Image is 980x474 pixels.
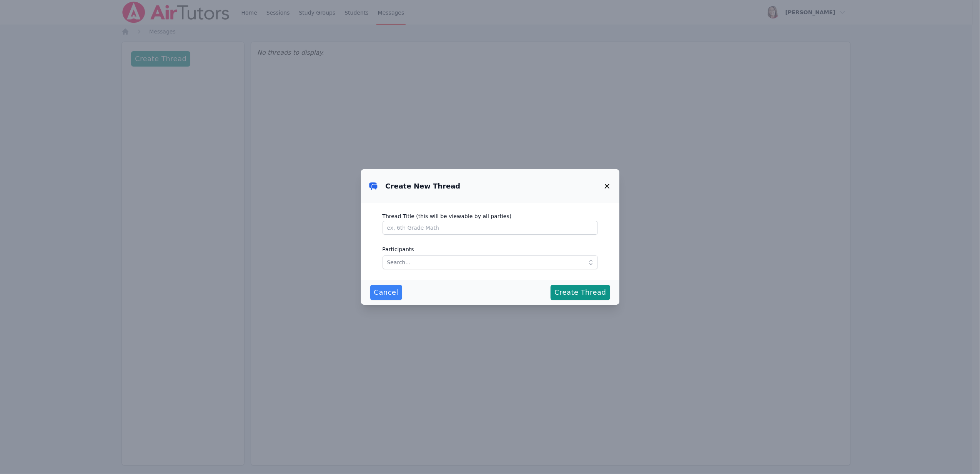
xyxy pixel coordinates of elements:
[551,285,610,300] button: Create Thread
[386,182,461,191] h3: Create New Thread
[383,255,598,269] input: Search...
[383,209,598,221] label: Thread Title (this will be viewable by all parties)
[554,287,606,298] span: Create Thread
[383,242,598,254] label: Participants
[370,285,403,300] button: Cancel
[374,287,399,298] span: Cancel
[383,221,598,235] input: ex, 6th Grade Math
